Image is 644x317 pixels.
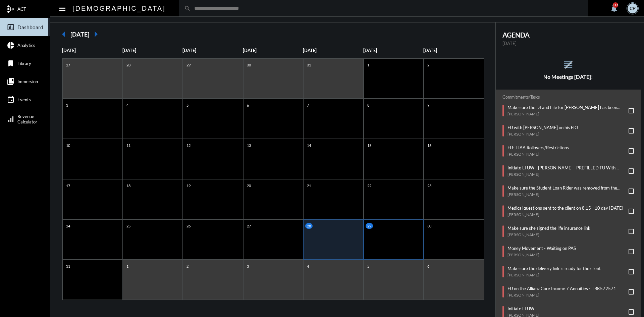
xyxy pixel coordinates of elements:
[72,3,166,14] h2: [DEMOGRAPHIC_DATA]
[305,263,311,269] p: 4
[245,263,251,269] p: 3
[64,223,72,229] p: 24
[363,48,424,53] p: [DATE]
[507,111,626,116] p: [PERSON_NAME]
[507,205,623,211] p: Medical questions sent to the client on 8.15 - 10 day [DATE]
[182,48,243,53] p: [DATE]
[125,143,132,148] p: 11
[613,2,618,8] div: 314
[426,143,433,148] p: 16
[507,172,626,177] p: [PERSON_NAME]
[496,74,641,80] h5: No Meetings [DATE]!
[64,183,72,189] p: 17
[426,102,431,108] p: 9
[17,79,38,84] span: Immersion
[305,62,313,68] p: 31
[245,102,251,108] p: 6
[245,62,253,68] p: 30
[64,263,72,269] p: 31
[628,3,638,13] div: CP
[125,102,130,108] p: 4
[17,24,43,30] span: Dashboard
[423,48,484,53] p: [DATE]
[62,48,122,53] p: [DATE]
[7,77,15,86] mat-icon: collections_bookmark
[366,263,371,269] p: 5
[502,95,634,100] h2: Commitments/Tasks
[64,62,72,68] p: 27
[507,286,616,291] p: FU on the Allianz Core Income 7 Annuities - TBK572571
[366,102,371,108] p: 8
[125,183,132,189] p: 18
[56,2,69,15] button: Toggle sidenav
[507,266,601,271] p: Make sure the delivery link is ready for the client
[185,143,192,148] p: 12
[185,263,190,269] p: 2
[64,102,70,108] p: 3
[305,143,313,148] p: 14
[122,48,183,53] p: [DATE]
[507,212,623,217] p: [PERSON_NAME]
[185,223,192,229] p: 26
[185,102,190,108] p: 5
[305,183,313,189] p: 21
[243,48,303,53] p: [DATE]
[7,96,15,104] mat-icon: event
[125,62,132,68] p: 28
[125,263,130,269] p: 1
[245,183,253,189] p: 20
[305,223,313,229] p: 28
[7,59,15,67] mat-icon: bookmark
[507,152,569,157] p: [PERSON_NAME]
[245,223,253,229] p: 27
[426,62,431,68] p: 2
[507,272,601,277] p: [PERSON_NAME]
[7,23,15,31] mat-icon: insert_chart_outlined
[70,31,89,38] h2: [DATE]
[17,97,31,102] span: Events
[7,41,15,49] mat-icon: pie_chart
[17,114,37,124] span: Revenue Calculator
[426,263,431,269] p: 6
[507,125,578,130] p: FU with [PERSON_NAME] on his FIO
[125,223,132,229] p: 25
[507,293,616,298] p: [PERSON_NAME]
[305,102,311,108] p: 7
[185,183,192,189] p: 19
[507,145,569,150] p: FU- TIAA Rollovers/Restrictions
[89,28,103,41] mat-icon: arrow_right
[610,4,618,12] mat-icon: notifications
[507,246,576,251] p: Money Movement - Waiting on PAS
[245,143,253,148] p: 13
[57,28,70,41] mat-icon: arrow_left
[366,223,373,229] p: 29
[426,223,433,229] p: 30
[17,43,35,48] span: Analytics
[303,48,363,53] p: [DATE]
[507,185,626,191] p: Make sure the Student Loan Rider was removed from the policy - 3weeks [DATE] Call Guardian
[502,41,634,46] p: [DATE]
[507,232,590,237] p: [PERSON_NAME]
[507,131,578,137] p: [PERSON_NAME]
[507,165,626,170] p: Initiate LI UW - [PERSON_NAME] - PREFILLED FU With [PERSON_NAME] -
[507,225,590,231] p: Make sure she signed the life insurance link
[507,306,539,311] p: Initiate LI UW
[7,115,15,123] mat-icon: signal_cellular_alt
[58,5,66,13] mat-icon: Side nav toggle icon
[507,192,626,197] p: [PERSON_NAME]
[366,62,371,68] p: 1
[366,183,373,189] p: 22
[17,6,26,12] span: ACT
[7,5,15,13] mat-icon: mediation
[562,59,574,70] mat-icon: reorder
[185,62,192,68] p: 29
[426,183,433,189] p: 23
[366,143,373,148] p: 15
[184,5,191,12] mat-icon: search
[64,143,72,148] p: 10
[507,252,576,257] p: [PERSON_NAME]
[17,61,31,66] span: Library
[502,31,634,39] h2: AGENDA
[507,105,626,110] p: Make sure the DI and Life for [PERSON_NAME] has been updated.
